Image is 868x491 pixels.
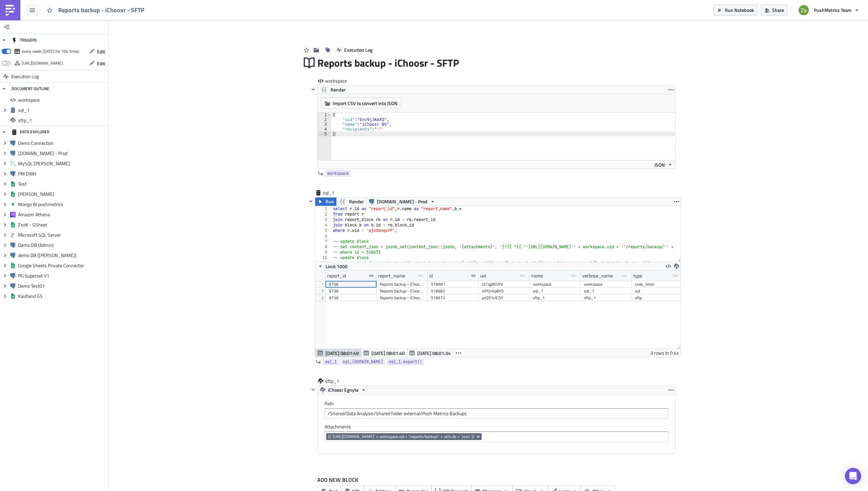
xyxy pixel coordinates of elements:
button: Run [315,198,336,206]
div: sql_1 [584,288,628,294]
button: Render [336,198,367,206]
img: Avatar [798,4,809,16]
span: workspace [327,170,349,177]
div: 10 [315,255,332,260]
div: report_id [327,271,346,281]
div: https://pushmetrics.io/api/v1/report/pjoVbnqoYP/webhook?token=8637c0529f8a47f98161558170fbd3d3 [22,58,63,68]
div: Open Intercom Messenger [845,468,861,484]
button: Share [761,5,787,15]
div: report_name [378,271,405,281]
span: {{ '[URL][DOMAIN_NAME]' + workspace.uid + '/reports/backup/' + utils.ds + '.json' }} [328,434,474,439]
div: 7 [315,239,332,244]
button: Execution Log [333,45,376,55]
span: sql_1.export() [389,358,422,365]
div: 3 [318,122,331,127]
div: workspace [584,281,628,288]
span: Test [18,181,107,187]
span: Demo Connection [18,140,107,146]
label: ADD NEW BLOCK [317,476,675,484]
span: Microsoft SQL Server [18,232,107,238]
div: 3 rows in 0.4s [650,349,679,357]
button: [DATE] 08:01:40 [361,349,407,357]
img: PushMetrics [5,5,16,16]
div: sql [635,288,679,294]
button: Remove Tag [475,433,482,440]
div: 518672 [431,294,475,301]
span: [PERSON_NAME] [18,191,107,197]
button: Render [318,86,348,94]
div: sftp_1 [533,294,577,301]
div: sftp [635,294,679,301]
div: name [531,271,543,281]
div: 9738 [329,281,373,288]
span: Amazon Athena [18,211,107,218]
div: verbose_name [582,271,613,281]
button: JSON [652,160,675,169]
span: iChoosr Egnyte [328,386,358,394]
div: 4 [315,222,332,228]
div: Reports backup - iChoosr - SFTP [380,281,424,288]
button: Run Notebook [714,5,757,15]
div: sql_1 [533,288,577,294]
div: id [429,271,433,281]
span: Zsolt - GSheet [18,222,107,228]
div: 2 [318,117,331,122]
div: 9738 [329,288,373,294]
div: sftp_1 [584,294,628,301]
a: sql_1.export() [387,358,424,365]
span: sql_[DOMAIN_NAME] [343,358,383,365]
a: sql_1 [323,358,339,365]
div: Reports backup - iChoosr - SFTP [380,288,424,294]
div: 1 [318,113,331,117]
button: iChoosr Egnyte [318,386,369,394]
span: sftp_1 [18,117,107,123]
span: [DOMAIN_NAME] - Prod [377,198,428,206]
div: 2 [315,211,332,217]
button: Hide content [309,386,317,394]
button: Hide content [309,85,317,94]
div: Reports backup - iChoosr - SFTP [380,294,424,301]
span: Render [331,86,346,94]
a: workspace [325,170,351,177]
span: Import CSV to convert into JSON [333,100,398,107]
span: workspace [18,97,107,103]
span: Render [349,198,364,206]
div: type [633,271,642,281]
span: MySQL [PERSON_NAME] [18,160,107,167]
span: [DATE] 08:01:34 [417,350,451,357]
span: Edit [97,60,105,67]
button: Import CSV to convert into JSON [321,98,401,109]
span: demo DB ([PERSON_NAME]) [18,252,107,258]
div: every week on Sunday for 104 times [22,46,79,56]
a: sql_[DOMAIN_NAME] [340,358,385,365]
div: 5 [318,132,331,136]
span: sftp_1 [325,378,352,385]
label: Attachments [324,424,668,430]
div: 9738 [329,294,373,301]
button: [DATE] 08:01:34 [407,349,453,357]
span: [DOMAIN_NAME] - Prod [18,150,107,156]
span: Reports backup - iChoosr - SFTP [58,6,145,14]
span: Edit [97,48,105,55]
div: 1 [315,206,332,211]
span: sql_1 [325,358,337,365]
div: J37zgBDzXV [482,281,526,288]
div: workspace [533,281,577,288]
div: 4 [318,127,331,132]
button: [DATE] 08:01:49 [315,349,362,357]
button: Limit 1000 [315,262,350,270]
span: sql_1 [18,107,107,113]
div: 5 [315,228,332,233]
span: Demo DB (Admin) [18,242,107,248]
span: Limit 1000 [325,263,348,270]
div: pzQ5YvlEQY [482,294,526,301]
span: Execution Log [11,70,39,83]
span: sql_1 [323,189,350,196]
span: workspace [325,78,352,84]
span: Run [325,198,334,206]
span: PushMetrics Team [814,6,852,14]
span: Mongo BI pushmetrics [18,201,107,207]
span: Google Sheets Private Connector [18,263,107,269]
div: 518681 [431,281,475,288]
span: [DATE] 08:01:40 [371,350,405,357]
